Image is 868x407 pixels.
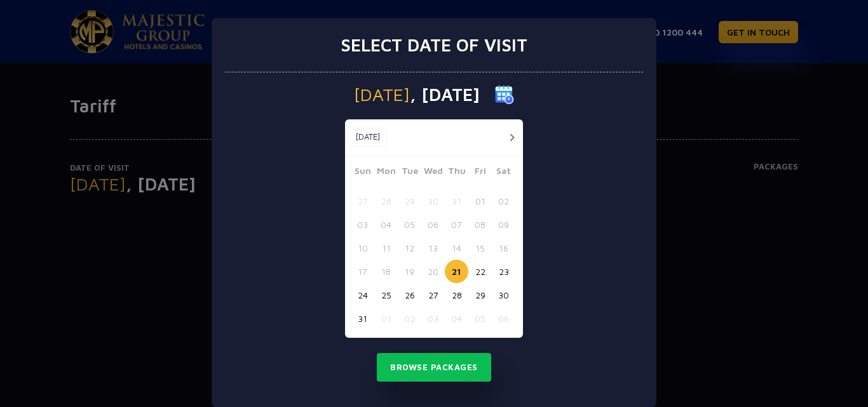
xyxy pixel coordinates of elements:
button: 28 [445,283,468,307]
button: 06 [421,213,445,236]
button: 09 [492,213,515,236]
span: Tue [398,164,421,182]
button: 12 [398,236,421,260]
span: Thu [445,164,468,182]
button: 19 [398,260,421,283]
button: 31 [445,189,468,213]
button: 30 [492,283,515,307]
span: [DATE] [354,86,410,103]
button: 28 [374,189,398,213]
button: 20 [421,260,445,283]
button: [DATE] [348,128,387,147]
button: 03 [351,213,374,236]
button: 02 [492,189,515,213]
button: 21 [445,260,468,283]
button: Browse Packages [377,353,491,382]
span: Mon [374,164,398,182]
span: Fri [468,164,492,182]
img: calender icon [495,85,514,104]
button: 08 [468,213,492,236]
button: 27 [421,283,445,307]
span: Wed [421,164,445,182]
button: 29 [398,189,421,213]
button: 23 [492,260,515,283]
button: 07 [445,213,468,236]
button: 13 [421,236,445,260]
button: 27 [351,189,374,213]
h3: Select date of visit [341,34,527,56]
button: 18 [374,260,398,283]
span: , [DATE] [410,86,480,103]
span: Sun [351,164,374,182]
button: 01 [468,189,492,213]
button: 11 [374,236,398,260]
button: 05 [398,213,421,236]
button: 01 [374,307,398,330]
button: 16 [492,236,515,260]
button: 15 [468,236,492,260]
button: 05 [468,307,492,330]
button: 03 [421,307,445,330]
button: 22 [468,260,492,283]
button: 10 [351,236,374,260]
button: 24 [351,283,374,307]
button: 26 [398,283,421,307]
button: 06 [492,307,515,330]
button: 25 [374,283,398,307]
button: 31 [351,307,374,330]
button: 04 [374,213,398,236]
span: Sat [492,164,515,182]
button: 02 [398,307,421,330]
button: 17 [351,260,374,283]
button: 14 [445,236,468,260]
button: 04 [445,307,468,330]
button: 29 [468,283,492,307]
button: 30 [421,189,445,213]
